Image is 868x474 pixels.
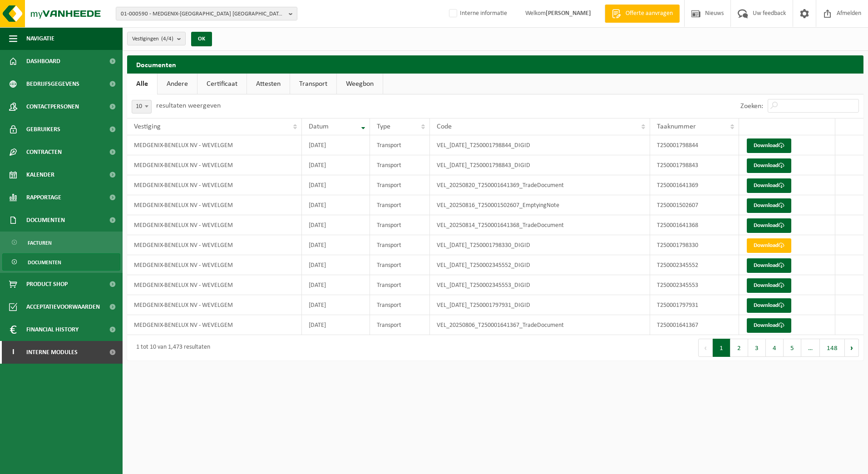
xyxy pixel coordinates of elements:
[370,295,430,315] td: Transport
[801,339,820,357] span: …
[26,141,62,163] span: Contracten
[121,7,285,21] span: 01-000590 - MEDGENIX-[GEOGRAPHIC_DATA] [GEOGRAPHIC_DATA] - WEVELGEM
[447,7,507,20] label: Interne informatie
[337,74,383,94] a: Weegbon
[650,315,739,335] td: T250001641367
[747,258,791,273] a: Download
[132,100,151,113] span: 10
[546,10,591,17] strong: [PERSON_NAME]
[430,175,650,195] td: VEL_20250820_T250001641369_TradeDocument
[26,273,68,296] span: Product Shop
[747,198,791,213] a: Download
[26,296,100,318] span: Acceptatievoorwaarden
[747,138,791,153] a: Download
[650,295,739,315] td: T250001797931
[156,102,221,109] label: resultaten weergeven
[127,315,302,335] td: MEDGENIX-BENELUX NV - WEVELGEM
[430,235,650,255] td: VEL_[DATE]_T250001798330_DIGID
[657,123,696,130] span: Taaknummer
[766,339,784,357] button: 4
[127,215,302,235] td: MEDGENIX-BENELUX NV - WEVELGEM
[730,339,748,357] button: 2
[132,340,210,356] div: 1 tot 10 van 1,473 resultaten
[430,255,650,275] td: VEL_[DATE]_T250002345552_DIGID
[698,339,713,357] button: Previous
[127,135,302,155] td: MEDGENIX-BENELUX NV - WEVELGEM
[370,195,430,215] td: Transport
[302,275,370,295] td: [DATE]
[784,339,801,357] button: 5
[26,209,65,232] span: Documenten
[370,215,430,235] td: Transport
[309,123,329,130] span: Datum
[161,36,173,42] count: (4/4)
[26,27,54,50] span: Navigatie
[302,135,370,155] td: [DATE]
[845,339,859,357] button: Next
[605,5,680,23] a: Offerte aanvragen
[437,123,452,130] span: Code
[127,275,302,295] td: MEDGENIX-BENELUX NV - WEVELGEM
[127,235,302,255] td: MEDGENIX-BENELUX NV - WEVELGEM
[430,295,650,315] td: VEL_[DATE]_T250001797931_DIGID
[747,238,791,253] a: Download
[430,135,650,155] td: VEL_[DATE]_T250001798844_DIGID
[127,195,302,215] td: MEDGENIX-BENELUX NV - WEVELGEM
[26,95,79,118] span: Contactpersonen
[26,318,79,341] span: Financial History
[430,215,650,235] td: VEL_20250814_T250001641368_TradeDocument
[747,298,791,313] a: Download
[747,158,791,173] a: Download
[430,195,650,215] td: VEL_20250816_T250001502607_EmptyingNote
[302,215,370,235] td: [DATE]
[302,295,370,315] td: [DATE]
[26,163,54,186] span: Kalender
[650,135,739,155] td: T250001798844
[197,74,247,94] a: Certificaat
[302,195,370,215] td: [DATE]
[26,341,78,364] span: Interne modules
[158,74,197,94] a: Andere
[370,155,430,175] td: Transport
[370,275,430,295] td: Transport
[28,254,61,271] span: Documenten
[370,235,430,255] td: Transport
[370,255,430,275] td: Transport
[302,175,370,195] td: [DATE]
[247,74,290,94] a: Attesten
[191,32,212,46] button: OK
[650,235,739,255] td: T250001798330
[26,118,60,141] span: Gebruikers
[430,315,650,335] td: VEL_20250806_T250001641367_TradeDocument
[127,32,186,45] button: Vestigingen(4/4)
[2,234,120,251] a: Facturen
[302,235,370,255] td: [DATE]
[430,275,650,295] td: VEL_[DATE]_T250002345553_DIGID
[127,295,302,315] td: MEDGENIX-BENELUX NV - WEVELGEM
[377,123,390,130] span: Type
[2,253,120,271] a: Documenten
[430,155,650,175] td: VEL_[DATE]_T250001798843_DIGID
[26,50,60,73] span: Dashboard
[748,339,766,357] button: 3
[650,195,739,215] td: T250001502607
[650,215,739,235] td: T250001641368
[650,275,739,295] td: T250002345553
[134,123,161,130] span: Vestiging
[26,73,79,95] span: Bedrijfsgegevens
[370,135,430,155] td: Transport
[302,255,370,275] td: [DATE]
[127,74,157,94] a: Alle
[127,155,302,175] td: MEDGENIX-BENELUX NV - WEVELGEM
[747,218,791,233] a: Download
[740,103,763,110] label: Zoeken:
[127,255,302,275] td: MEDGENIX-BENELUX NV - WEVELGEM
[747,278,791,293] a: Download
[302,315,370,335] td: [DATE]
[302,155,370,175] td: [DATE]
[713,339,730,357] button: 1
[370,315,430,335] td: Transport
[820,339,845,357] button: 148
[26,186,61,209] span: Rapportage
[650,155,739,175] td: T250001798843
